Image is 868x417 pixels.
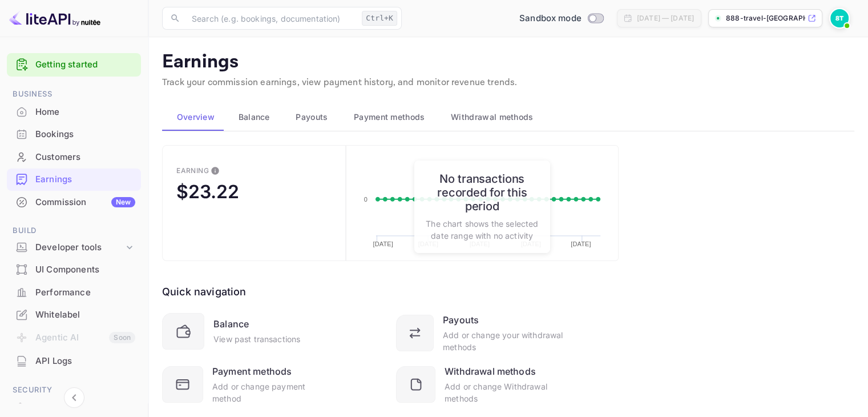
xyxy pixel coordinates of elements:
[443,329,564,353] div: Add or change your withdrawal methods
[7,224,141,237] span: Build
[637,13,694,23] div: [DATE] — [DATE]
[206,162,224,180] button: This is the amount of confirmed commission that will be paid to you on the next scheduled deposit
[354,110,425,124] span: Payment methods
[7,259,141,280] a: UI Components
[162,284,246,299] div: Quick navigation
[445,364,536,378] div: Withdrawal methods
[296,110,328,124] span: Payouts
[7,191,141,214] div: CommissionNew
[443,313,479,327] div: Payouts
[162,145,346,261] button: EarningThis is the amount of confirmed commission that will be paid to you on the next scheduled ...
[7,282,141,304] div: Performance
[426,218,539,242] p: The chart shows the selected date range with no activity
[35,241,124,254] div: Developer tools
[7,259,141,281] div: UI Components
[64,387,84,408] button: Collapse navigation
[185,7,357,30] input: Search (e.g. bookings, documentation)
[212,364,292,378] div: Payment methods
[7,101,141,123] div: Home
[7,304,141,325] a: Whitelabel
[7,304,141,326] div: Whitelabel
[426,172,539,213] h6: No transactions recorded for this period
[35,401,135,414] div: Team management
[7,146,141,169] div: Customers
[176,166,209,175] div: Earning
[9,9,100,27] img: LiteAPI logo
[364,196,367,203] text: 0
[162,76,854,90] p: Track your commission earnings, view payment history, and monitor revenue trends.
[7,350,141,372] div: API Logs
[35,263,135,276] div: UI Components
[7,238,141,258] div: Developer tools
[7,169,141,190] a: Earnings
[571,241,591,248] text: [DATE]
[7,146,141,167] a: Customers
[35,355,135,368] div: API Logs
[35,196,135,209] div: Commission
[7,169,141,191] div: Earnings
[726,13,805,23] p: 888-travel-[GEOGRAPHIC_DATA]nuite...
[373,241,393,248] text: [DATE]
[35,58,135,71] a: Getting started
[111,197,135,207] div: New
[162,103,854,131] div: scrollable auto tabs example
[7,191,141,212] a: CommissionNew
[35,128,135,141] div: Bookings
[515,12,608,25] div: Switch to Production mode
[35,308,135,322] div: Whitelabel
[7,123,141,146] div: Bookings
[176,181,239,203] div: $23.22
[445,380,564,404] div: Add or change Withdrawal methods
[7,282,141,303] a: Performance
[7,384,141,396] span: Security
[7,88,141,101] span: Business
[35,173,135,186] div: Earnings
[213,317,249,331] div: Balance
[162,51,854,74] p: Earnings
[213,333,300,345] div: View past transactions
[7,123,141,145] a: Bookings
[451,110,533,124] span: Withdrawal methods
[830,9,849,27] img: 888 Travel
[212,380,330,404] div: Add or change payment method
[7,350,141,371] a: API Logs
[35,286,135,299] div: Performance
[7,101,141,122] a: Home
[7,53,141,77] div: Getting started
[35,151,135,164] div: Customers
[239,110,270,124] span: Balance
[35,106,135,119] div: Home
[362,11,397,26] div: Ctrl+K
[519,12,582,25] span: Sandbox mode
[177,110,215,124] span: Overview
